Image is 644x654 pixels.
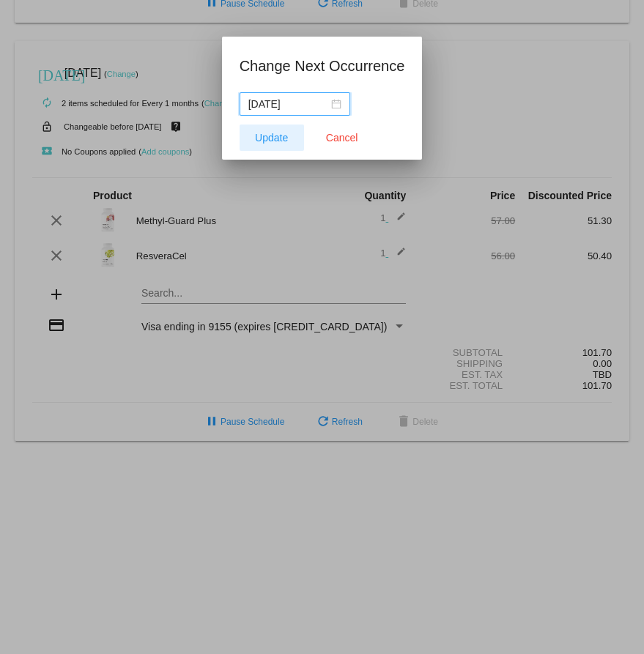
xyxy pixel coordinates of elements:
span: Update [255,132,288,144]
button: Close dialog [310,125,374,151]
input: Select date [248,96,328,112]
h1: Change Next Occurrence [240,54,405,78]
button: Update [240,125,304,151]
span: Cancel [326,132,358,144]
